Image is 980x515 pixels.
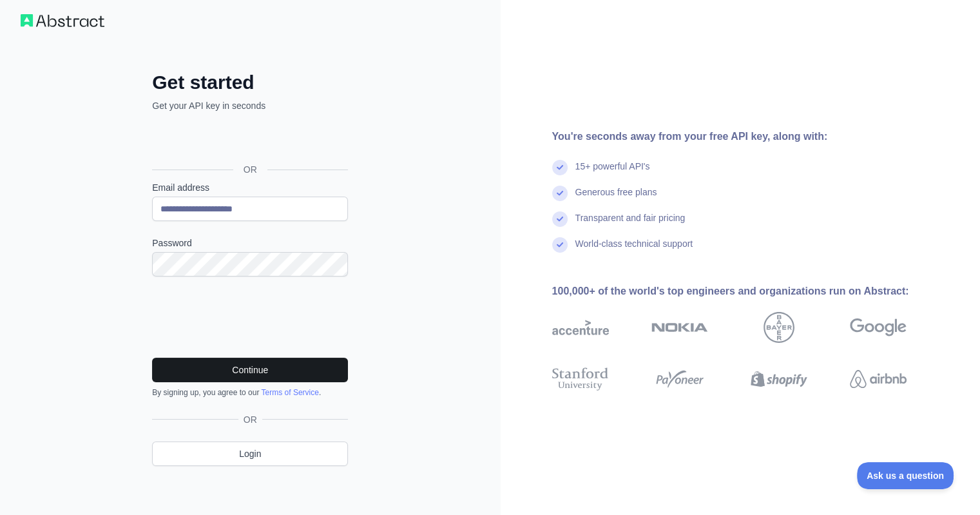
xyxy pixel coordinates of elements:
[651,365,708,393] img: payoneer
[146,126,352,155] iframe: Sign in with Google Button
[152,387,348,398] div: By signing up, you agree to our .
[152,237,348,249] label: Password
[552,160,568,175] img: check mark
[575,160,650,186] div: 15+ powerful API's
[857,462,954,489] iframe: Toggle Customer Support
[850,365,907,393] img: airbnb
[152,181,348,194] label: Email address
[238,413,262,426] span: OR
[850,312,907,343] img: google
[552,211,568,227] img: check mark
[233,163,267,176] span: OR
[152,99,348,112] p: Get your API key in seconds
[552,312,609,343] img: accenture
[764,312,794,343] img: bayer
[152,358,348,382] button: Continue
[751,365,807,393] img: shopify
[152,292,348,342] iframe: reCAPTCHA
[575,211,686,237] div: Transparent and fair pricing
[261,388,318,397] a: Terms of Service
[552,186,568,201] img: check mark
[21,14,104,27] img: Workflow
[152,442,348,466] a: Login
[552,129,948,144] div: You're seconds away from your free API key, along with:
[152,71,348,94] h2: Get started
[552,365,609,393] img: stanford university
[552,237,568,253] img: check mark
[552,284,948,299] div: 100,000+ of the world's top engineers and organizations run on Abstract:
[575,186,657,211] div: Generous free plans
[651,312,708,343] img: nokia
[575,237,693,263] div: World-class technical support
